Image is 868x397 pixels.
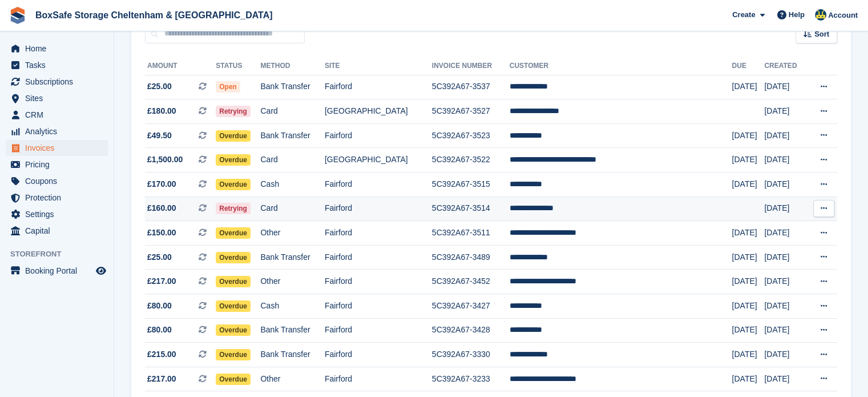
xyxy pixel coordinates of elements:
[6,157,108,173] a: menu
[325,99,432,124] td: [GEOGRAPHIC_DATA]
[6,57,108,73] a: menu
[25,223,94,239] span: Capital
[25,263,94,279] span: Booking Portal
[260,99,324,124] td: Card
[9,7,26,24] img: stora-icon-8386f47178a22dfd0bd8f6a31ec36ba5ce8667c1dd55bd0f319d3a0aa187defe.svg
[325,221,432,246] td: Fairford
[25,140,94,156] span: Invoices
[6,74,108,90] a: menu
[216,57,260,75] th: Status
[216,324,251,336] span: Overdue
[6,223,108,239] a: menu
[216,374,251,385] span: Overdue
[260,343,324,367] td: Bank Transfer
[147,81,172,93] span: £25.00
[325,294,432,319] td: Fairford
[432,99,510,124] td: 5C392A67-3527
[260,245,324,270] td: Bank Transfer
[432,343,510,367] td: 5C392A67-3330
[147,251,172,263] span: £25.00
[432,148,510,173] td: 5C392A67-3522
[325,367,432,391] td: Fairford
[732,367,764,391] td: [DATE]
[25,107,94,123] span: CRM
[6,107,108,123] a: menu
[764,270,806,294] td: [DATE]
[432,245,510,270] td: 5C392A67-3489
[260,221,324,246] td: Other
[6,90,108,106] a: menu
[25,190,94,206] span: Protection
[25,90,94,106] span: Sites
[147,275,176,287] span: £217.00
[25,206,94,222] span: Settings
[325,318,432,343] td: Fairford
[216,154,251,166] span: Overdue
[147,324,172,336] span: £80.00
[25,173,94,189] span: Coupons
[764,318,806,343] td: [DATE]
[764,173,806,197] td: [DATE]
[6,140,108,156] a: menu
[94,264,108,278] a: Preview store
[6,41,108,57] a: menu
[25,41,94,57] span: Home
[260,197,324,221] td: Card
[6,190,108,206] a: menu
[260,294,324,319] td: Cash
[6,206,108,222] a: menu
[732,294,764,319] td: [DATE]
[732,318,764,343] td: [DATE]
[325,173,432,197] td: Fairford
[764,343,806,367] td: [DATE]
[764,148,806,173] td: [DATE]
[789,9,805,21] span: Help
[216,252,251,263] span: Overdue
[764,245,806,270] td: [DATE]
[432,173,510,197] td: 5C392A67-3515
[25,157,94,173] span: Pricing
[260,57,324,75] th: Method
[216,300,251,312] span: Overdue
[764,294,806,319] td: [DATE]
[147,154,183,166] span: £1,500.00
[732,270,764,294] td: [DATE]
[764,75,806,99] td: [DATE]
[145,57,216,75] th: Amount
[260,148,324,173] td: Card
[432,270,510,294] td: 5C392A67-3452
[732,173,764,197] td: [DATE]
[764,123,806,148] td: [DATE]
[147,130,172,142] span: £49.50
[325,270,432,294] td: Fairford
[814,29,829,40] span: Sort
[216,130,251,142] span: Overdue
[260,123,324,148] td: Bank Transfer
[732,9,755,21] span: Create
[432,197,510,221] td: 5C392A67-3514
[216,203,251,214] span: Retrying
[6,123,108,139] a: menu
[325,123,432,148] td: Fairford
[260,318,324,343] td: Bank Transfer
[147,227,176,239] span: £150.00
[325,57,432,75] th: Site
[828,10,858,21] span: Account
[260,173,324,197] td: Cash
[732,221,764,246] td: [DATE]
[815,9,826,21] img: Kim Virabi
[216,81,240,93] span: Open
[147,202,176,214] span: £160.00
[432,294,510,319] td: 5C392A67-3427
[325,343,432,367] td: Fairford
[764,99,806,124] td: [DATE]
[764,367,806,391] td: [DATE]
[31,6,277,25] a: BoxSafe Storage Cheltenham & [GEOGRAPHIC_DATA]
[325,75,432,99] td: Fairford
[325,245,432,270] td: Fairford
[147,105,176,117] span: £180.00
[260,270,324,294] td: Other
[25,57,94,73] span: Tasks
[432,57,510,75] th: Invoice Number
[325,197,432,221] td: Fairford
